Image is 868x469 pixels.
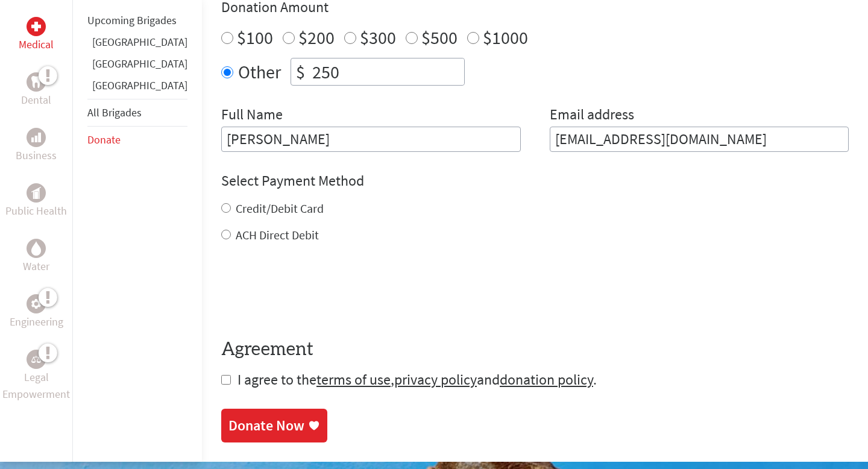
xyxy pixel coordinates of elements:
[19,17,54,53] a: MedicalMedical
[31,187,41,199] img: Public Health
[31,77,41,88] img: Dental
[10,313,63,330] p: Engineering
[27,294,46,313] div: Engineering
[221,127,521,152] input: Enter Full Name
[31,299,41,309] img: Engineering
[550,105,634,127] label: Email address
[87,13,177,27] a: Upcoming Brigades
[19,36,54,53] p: Medical
[23,239,49,275] a: WaterWater
[500,370,593,389] a: donation policy
[27,17,46,36] div: Medical
[316,370,391,389] a: terms of use
[550,127,849,152] input: Your Email
[291,58,310,85] div: $
[27,128,46,147] div: Business
[16,147,57,164] p: Business
[87,55,187,77] li: Guatemala
[221,339,849,360] h4: Agreement
[31,356,41,363] img: Legal Empowerment
[92,57,187,71] a: [GEOGRAPHIC_DATA]
[27,239,46,258] div: Water
[228,416,304,435] div: Donate Now
[92,35,187,49] a: [GEOGRAPHIC_DATA]
[5,203,67,219] p: Public Health
[221,409,327,442] a: Donate Now
[221,171,849,190] h4: Select Payment Method
[298,26,335,49] label: $200
[483,26,528,49] label: $1000
[87,77,187,99] li: Panama
[21,92,51,109] p: Dental
[87,105,142,119] a: All Brigades
[237,370,597,389] span: I agree to the , and .
[237,26,273,49] label: $100
[10,294,63,330] a: EngineeringEngineering
[27,72,46,92] div: Dental
[87,34,187,55] li: Ghana
[31,242,41,256] img: Water
[87,7,187,34] li: Upcoming Brigades
[238,58,281,86] label: Other
[87,127,187,153] li: Donate
[221,105,283,127] label: Full Name
[310,58,464,85] input: Enter Amount
[421,26,458,49] label: $500
[31,22,41,31] img: Medical
[92,78,187,92] a: [GEOGRAPHIC_DATA]
[2,350,70,403] a: Legal EmpowermentLegal Empowerment
[31,133,41,142] img: Business
[236,201,324,216] label: Credit/Debit Card
[23,258,49,275] p: Water
[394,370,477,389] a: privacy policy
[21,72,51,109] a: DentalDental
[2,369,70,403] p: Legal Empowerment
[5,183,67,219] a: Public HealthPublic Health
[87,99,187,127] li: All Brigades
[236,227,319,242] label: ACH Direct Debit
[87,133,121,146] a: Donate
[16,128,57,164] a: BusinessBusiness
[27,183,46,203] div: Public Health
[27,350,46,369] div: Legal Empowerment
[221,268,404,315] iframe: reCAPTCHA
[360,26,396,49] label: $300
